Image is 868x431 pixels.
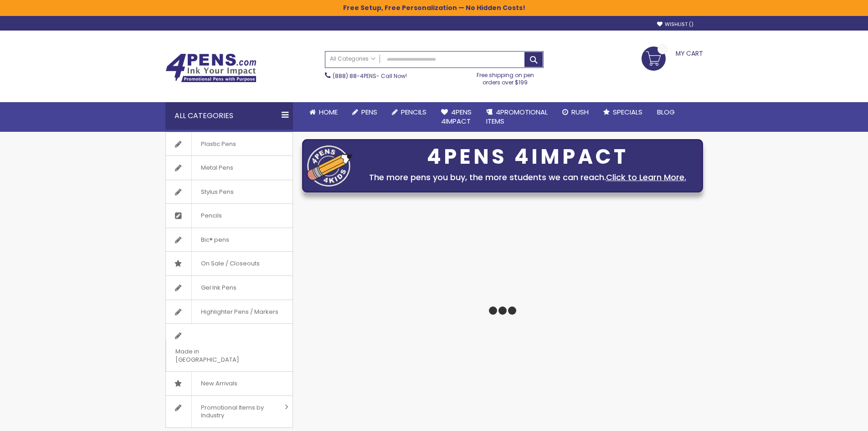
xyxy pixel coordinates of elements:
span: Home [319,107,338,117]
img: four_pen_logo.png [307,145,353,187]
a: Promotional Items by Industry [166,396,293,427]
div: Free shipping on pen orders over $199 [467,68,544,86]
span: Promotional Items by Industry [191,396,282,427]
a: Gel Ink Pens [166,276,293,300]
a: Bic® pens [166,228,293,252]
span: Rush [571,107,589,117]
span: Specials [613,107,642,117]
span: Pencils [191,204,231,228]
span: Pencils [401,107,426,117]
a: Pencils [385,102,434,122]
a: 4PROMOTIONALITEMS [479,102,555,132]
span: Metal Pens [191,156,242,180]
span: Made in [GEOGRAPHIC_DATA] [166,340,270,371]
span: 4Pens 4impact [441,107,472,126]
a: Highlighter Pens / Markers [166,300,293,324]
span: On Sale / Closeouts [191,252,269,275]
div: 4PENS 4IMPACT [357,147,698,166]
div: The more pens you buy, the more students we can reach. [357,171,698,184]
span: - Call Now! [333,72,407,80]
a: All Categories [325,52,380,67]
span: Pens [361,107,377,117]
a: Specials [596,102,650,122]
a: Rush [555,102,596,122]
a: Wishlist [657,21,693,28]
span: New Arrivals [191,372,247,395]
span: Highlighter Pens / Markers [191,300,288,324]
span: 4PROMOTIONAL ITEMS [486,107,548,126]
a: On Sale / Closeouts [166,252,293,275]
a: Home [302,102,345,122]
span: Blog [657,107,675,117]
a: Plastic Pens [166,132,293,156]
span: Stylus Pens [191,180,243,204]
a: Blog [650,102,682,122]
div: All Categories [165,102,293,130]
a: New Arrivals [166,372,293,395]
a: Metal Pens [166,156,293,180]
span: Bic® pens [191,228,238,252]
a: Pens [345,102,385,122]
a: (888) 88-4PENS [333,72,376,80]
span: Plastic Pens [191,132,245,156]
a: Click to Learn More. [606,171,686,183]
a: Stylus Pens [166,180,293,204]
span: Gel Ink Pens [191,276,246,300]
a: 4Pens4impact [434,102,479,132]
span: All Categories [330,55,375,62]
a: Pencils [166,204,293,228]
img: 4Pens Custom Pens and Promotional Products [165,53,257,83]
a: Made in [GEOGRAPHIC_DATA] [166,324,293,371]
